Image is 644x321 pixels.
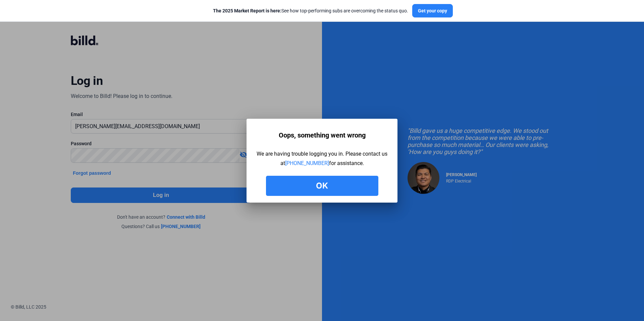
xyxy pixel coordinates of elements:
[213,7,408,14] div: See how top-performing subs are overcoming the status quo.
[257,149,387,168] div: We are having trouble logging you in. Please contact us at for assistance.
[412,4,453,17] button: Get your copy
[266,176,378,196] button: Ok
[213,8,281,13] span: The 2025 Market Report is here:
[279,129,366,142] div: Oops, something went wrong
[285,160,329,166] a: [PHONE_NUMBER]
